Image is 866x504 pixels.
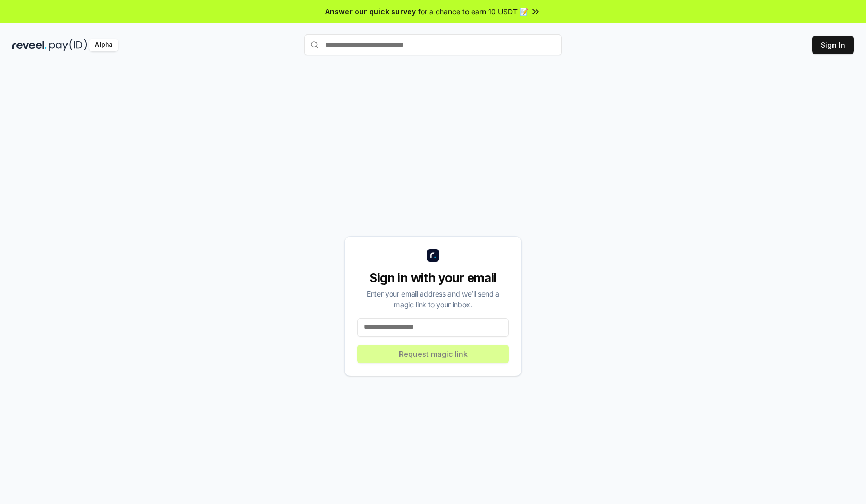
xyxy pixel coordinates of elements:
[427,249,439,262] img: logo_small
[325,6,416,17] span: Answer our quick survey
[49,39,87,51] img: pay_id
[418,6,528,17] span: for a chance to earn 10 USDT 📝
[12,39,47,51] img: reveel_dark
[89,39,118,51] div: Alpha
[357,270,509,286] div: Sign in with your email
[812,36,854,54] button: Sign In
[357,288,509,310] div: Enter your email address and we’ll send a magic link to your inbox.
